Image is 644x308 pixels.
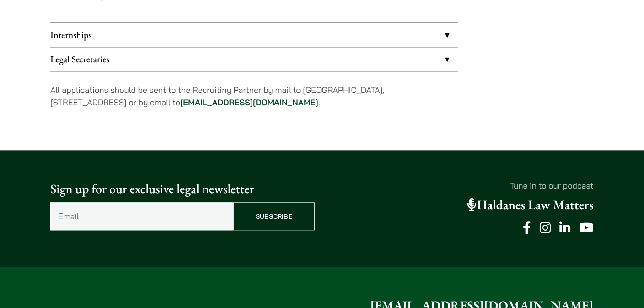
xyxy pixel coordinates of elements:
[50,84,458,108] p: All applications should be sent to the Recruiting Partner by mail to [GEOGRAPHIC_DATA], [STREET_A...
[180,97,318,108] a: [EMAIL_ADDRESS][DOMAIN_NAME]
[467,197,594,213] a: Haldanes Law Matters
[50,23,458,47] a: Internships
[50,202,233,230] input: Email
[329,179,594,192] p: Tune in to our podcast
[50,179,315,199] p: Sign up for our exclusive legal newsletter
[233,202,315,230] input: Subscribe
[50,47,458,71] a: Legal Secretaries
